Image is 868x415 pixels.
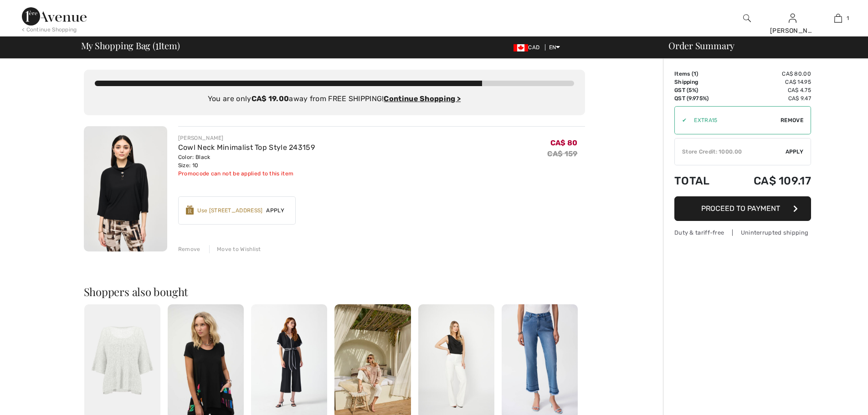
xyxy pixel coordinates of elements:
td: CA$ 109.17 [726,165,811,196]
span: CAD [514,44,543,51]
td: QST (9.975%) [674,94,726,102]
span: 1 [155,39,159,51]
img: 1ère Avenue [22,7,87,26]
span: EN [549,44,560,51]
img: Cowl Neck Minimalist Top Style 243159 [84,126,167,251]
strong: CA$ 19.00 [252,94,289,103]
td: Items ( ) [674,70,726,78]
s: CA$ 159 [547,149,577,158]
div: Promocode can not be applied to this item [178,169,315,178]
h2: Shoppers also bought [84,286,585,297]
span: 1 [847,14,849,22]
div: Move to Wishlist [209,245,261,253]
a: Sign In [789,14,796,22]
div: Color: Black Size: 10 [178,153,315,169]
td: CA$ 80.00 [726,70,811,78]
img: My Bag [834,13,842,24]
a: 1 [816,13,860,24]
span: Apply [786,148,804,156]
div: [PERSON_NAME] [178,134,315,142]
td: CA$ 4.75 [726,86,811,94]
div: Remove [178,245,200,253]
img: Reward-Logo.svg [186,205,194,215]
div: Order Summary [657,41,863,50]
span: My Shopping Bag ( Item) [81,41,180,50]
td: CA$ 9.47 [726,94,811,102]
input: Promo code [687,107,781,134]
div: < Continue Shopping [22,26,77,34]
div: [PERSON_NAME] [770,26,815,36]
button: Proceed to Payment [674,196,811,221]
span: CA$ 80 [550,138,578,147]
span: Remove [781,116,803,124]
div: Use [STREET_ADDRESS] [197,206,262,215]
td: Shipping [674,78,726,86]
td: GST (5%) [674,86,726,94]
img: Canadian Dollar [514,44,528,51]
a: Continue Shopping > [384,94,461,103]
div: Store Credit: 1000.00 [675,148,786,156]
td: CA$ 14.95 [726,78,811,86]
span: 1 [693,71,696,77]
div: Duty & tariff-free | Uninterrupted shipping [674,228,811,237]
span: Proceed to Payment [701,204,780,213]
a: Cowl Neck Minimalist Top Style 243159 [178,143,315,152]
span: Apply [262,206,288,215]
img: My Info [789,13,796,24]
td: Total [674,165,726,196]
div: You are only away from FREE SHIPPING! [95,93,574,104]
div: ✔ [675,116,687,124]
img: search the website [743,13,751,24]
